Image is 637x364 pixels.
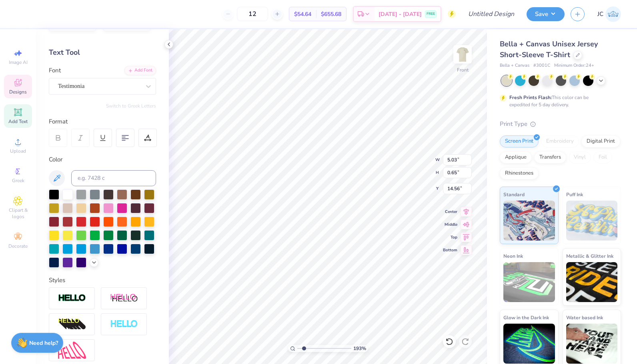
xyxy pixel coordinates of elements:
div: Foil [593,151,612,163]
span: Metallic & Glitter Ink [566,252,613,260]
img: Neon Ink [503,262,555,302]
div: Text Tool [49,47,156,58]
div: Format [49,117,157,126]
strong: Fresh Prints Flash: [509,94,552,101]
div: Front [457,66,469,74]
span: Upload [10,148,26,154]
span: Center [443,209,457,215]
span: JC [597,10,603,19]
span: $54.64 [294,10,311,18]
img: Metallic & Glitter Ink [566,262,618,302]
span: FREE [427,11,435,17]
span: Bella + Canvas Unisex Jersey Short-Sleeve T-Shirt [500,39,598,60]
strong: Need help? [29,339,58,347]
img: Shadow [110,293,138,303]
span: $655.68 [321,10,341,18]
div: Transfers [534,151,566,163]
div: Rhinestones [500,167,539,179]
span: Add Text [8,118,28,125]
label: Font [49,66,61,75]
img: Puff Ink [566,201,618,241]
button: Save [527,7,565,21]
input: Untitled Design [462,6,521,22]
img: Glow in the Dark Ink [503,324,555,364]
span: Top [443,235,457,240]
span: Image AI [9,59,28,66]
span: Bella + Canvas [500,62,529,69]
input: e.g. 7428 c [71,170,156,186]
span: Glow in the Dark Ink [503,313,549,322]
span: Water based Ink [566,313,603,322]
span: Greek [12,177,24,184]
span: Middle [443,222,457,227]
button: Switch to Greek Letters [106,103,156,109]
div: Digital Print [581,135,620,147]
span: [DATE] - [DATE] [379,10,422,18]
input: – – [237,7,268,21]
span: Minimum Order: 24 + [554,62,594,69]
div: Styles [49,276,156,285]
a: JC [597,6,621,22]
div: Vinyl [569,151,591,163]
span: 193 % [353,345,366,352]
img: Front [455,46,471,62]
span: Neon Ink [503,252,523,260]
div: Print Type [500,119,621,129]
img: Standard [503,201,555,241]
img: Negative Space [110,320,138,329]
span: Clipart & logos [4,207,32,220]
div: This color can be expedited for 5 day delivery. [509,94,608,108]
div: Applique [500,151,532,163]
span: Puff Ink [566,190,583,199]
img: Water based Ink [566,324,618,364]
img: Free Distort [58,342,86,359]
span: # 3001C [533,62,550,69]
span: Decorate [8,243,28,249]
div: Embroidery [541,135,579,147]
img: Jadyn Crane [605,6,621,22]
div: Add Font [124,66,156,75]
span: Designs [9,89,27,95]
span: Standard [503,190,525,199]
img: 3d Illusion [58,318,86,331]
div: Color [49,155,156,164]
div: Screen Print [500,135,539,147]
span: Bottom [443,247,457,253]
img: Stroke [58,294,86,303]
